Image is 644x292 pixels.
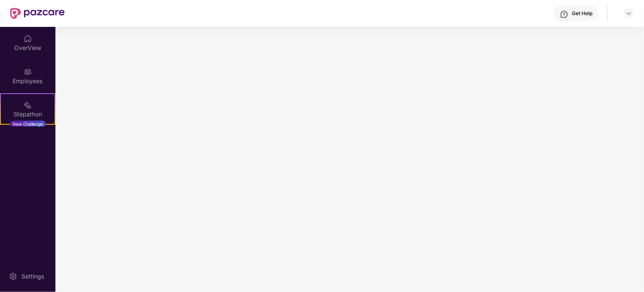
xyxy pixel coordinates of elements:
[24,34,32,43] img: svg+xml;base64,PHN2ZyBpZD0iSG9tZSIgeG1sbnM9Imh0dHA6Ly93d3cudzMub3JnLzIwMDAvc3ZnIiB3aWR0aD0iMjAiIG...
[10,8,65,19] img: New Pazcare Logo
[626,10,632,17] img: svg+xml;base64,PHN2ZyBpZD0iRHJvcGRvd24tMzJ4MzIiIHhtbG5zPSJodHRwOi8vd3d3LnczLm9yZy8yMDAwL3N2ZyIgd2...
[572,10,592,17] div: Get Help
[560,10,568,18] img: svg+xml;base64,PHN2ZyBpZD0iSGVscC0zMngzMiIgeG1sbnM9Imh0dHA6Ly93d3cudzMub3JnLzIwMDAvc3ZnIiB3aWR0aD...
[10,121,45,127] div: New Challenge
[19,272,47,281] div: Settings
[24,101,32,109] img: svg+xml;base64,PHN2ZyB4bWxucz0iaHR0cDovL3d3dy53My5vcmcvMjAwMC9zdmciIHdpZHRoPSIyMSIgaGVpZ2h0PSIyMC...
[24,68,32,76] img: svg+xml;base64,PHN2ZyBpZD0iRW1wbG95ZWVzIiB4bWxucz0iaHR0cDovL3d3dy53My5vcmcvMjAwMC9zdmciIHdpZHRoPS...
[9,272,17,281] img: svg+xml;base64,PHN2ZyBpZD0iU2V0dGluZy0yMHgyMCIgeG1sbnM9Imh0dHA6Ly93d3cudzMub3JnLzIwMDAvc3ZnIiB3aW...
[1,110,55,118] div: Stepathon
